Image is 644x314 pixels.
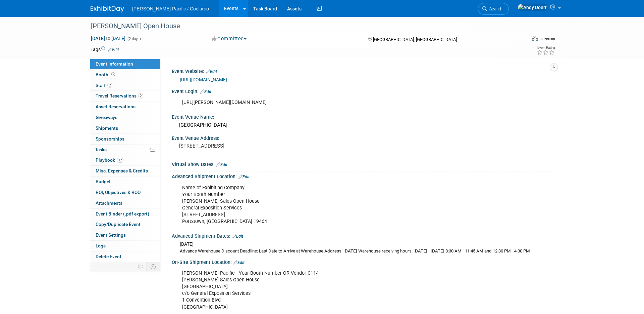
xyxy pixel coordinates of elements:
pre: [STREET_ADDRESS] [179,143,323,149]
div: Virtual Show Dates: [172,159,553,168]
div: Event Format [486,35,555,45]
div: Event Website: [172,66,553,75]
a: Booth [90,70,160,80]
span: Search [487,6,502,11]
span: ROI, Objectives & ROO [96,190,141,195]
button: Committed [209,35,249,42]
td: Toggle Event Tabs [147,262,160,271]
a: Budget [90,176,160,187]
a: Edit [206,69,217,74]
a: Search [478,3,509,15]
a: Tasks [90,145,160,155]
div: [PERSON_NAME] Pacific - Your Booth Number OR Vendor C114 [PERSON_NAME] Sales Open House [GEOGRAPH... [177,267,480,314]
span: to [105,36,111,41]
span: Travel Reservations [96,93,143,99]
span: Asset Reservations [96,104,136,109]
div: [PERSON_NAME] Open House [89,20,516,32]
a: Asset Reservations [90,102,160,112]
span: Misc. Expenses & Credits [96,168,148,173]
div: Event Rating [537,46,555,49]
span: Booth [96,72,116,77]
div: Name of Exhibiting Company Your Booth Number [PERSON_NAME] Sales Open House General Exposition Se... [177,181,480,228]
a: Edit [238,174,250,179]
span: Tasks [95,147,107,152]
a: ROI, Objectives & ROO [90,187,160,198]
span: Booth not reserved yet [110,72,116,77]
a: Misc. Expenses & Credits [90,166,160,176]
span: [DATE] [180,241,194,247]
span: Event Information [96,61,133,67]
span: Sponsorships [96,136,124,142]
span: Budget [96,179,111,184]
a: Event Settings [90,230,160,240]
div: Advanced Shipment Dates: [172,231,553,240]
span: [PERSON_NAME] Pacific / Coolaroo [132,6,209,11]
td: Personalize Event Tab Strip [135,262,147,271]
span: 12 [117,158,123,163]
a: Edit [108,47,119,52]
span: Copy/Duplicate Event [96,222,141,227]
a: Copy/Duplicate Event [90,219,160,230]
div: Event Login: [172,86,553,95]
span: Event Settings [96,232,126,238]
span: Delete Event [96,254,121,259]
a: Event Binder (.pdf export) [90,209,160,219]
img: ExhibitDay [91,6,124,12]
a: Event Information [90,59,160,69]
div: On-Site Shipment Location: [172,257,553,266]
span: Attachments [96,200,122,206]
a: Sponsorships [90,134,160,144]
div: [GEOGRAPHIC_DATA] [177,120,548,130]
a: Giveaways [90,112,160,123]
span: 2 [138,93,143,99]
a: Edit [216,162,227,167]
span: Giveaways [96,115,117,120]
span: Shipments [96,125,118,131]
div: Event Venue Name: [172,112,553,120]
div: Advanced Shipment Location: [172,171,553,180]
span: 2 [107,83,112,88]
a: Playbook12 [90,155,160,165]
a: Logs [90,241,160,251]
img: Andy Doerr [518,4,547,11]
span: Logs [96,243,106,248]
span: (2 days) [127,37,141,41]
a: Travel Reservations2 [90,91,160,101]
a: Staff2 [90,80,160,91]
span: Playbook [96,157,123,163]
a: Delete Event [90,251,160,262]
div: Event Venue Address: [172,133,553,142]
a: Edit [233,260,245,265]
a: Attachments [90,198,160,208]
div: Advance Warehouse Discount Deadline: Last Date to Arrive at Warehouse Address: [DATE] Warehouse r... [180,248,548,254]
a: Shipments [90,123,160,133]
span: Staff [96,83,112,88]
div: [URL][PERSON_NAME][DOMAIN_NAME] [177,96,480,109]
span: [GEOGRAPHIC_DATA], [GEOGRAPHIC_DATA] [373,37,457,42]
td: Tags [91,46,119,53]
a: [URL][DOMAIN_NAME] [180,77,227,82]
div: In-Person [539,36,555,41]
span: [DATE] [DATE] [91,35,126,41]
a: Edit [200,89,211,94]
a: Edit [232,234,243,239]
span: Event Binder (.pdf export) [96,211,149,217]
img: Format-Inperson.png [532,36,538,41]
